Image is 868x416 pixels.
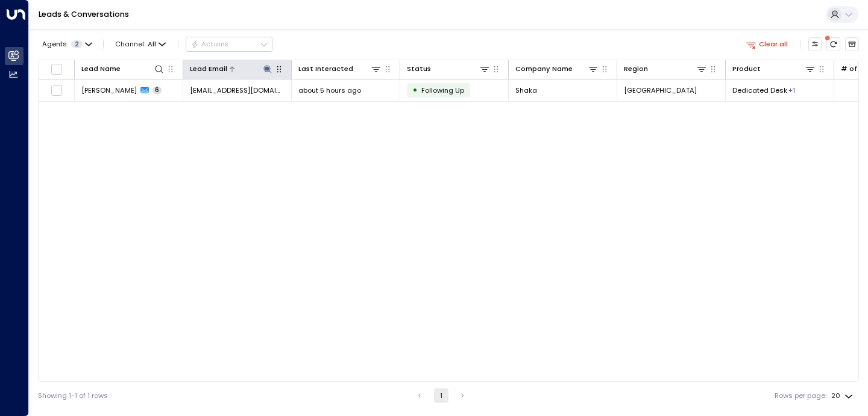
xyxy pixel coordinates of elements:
[732,85,787,95] span: Dedicated Desk
[434,388,448,403] button: page 1
[298,63,382,75] div: Last Interacted
[407,63,490,75] div: Status
[81,85,137,95] span: Adam Horwood
[71,40,83,48] span: 2
[81,63,165,75] div: Lead Name
[515,85,537,95] span: Shaka
[153,86,162,95] span: 6
[732,63,816,75] div: Product
[742,37,792,51] button: Clear all
[112,37,170,51] button: Channel:All
[421,85,464,95] span: Following Up
[51,84,63,96] span: Toggle select row
[831,388,855,403] div: 20
[38,37,95,51] button: Agents2
[190,63,227,75] div: Lead Email
[190,63,273,75] div: Lead Email
[39,9,129,19] a: Leads & Conversations
[775,391,826,401] label: Rows per page:
[81,63,121,75] div: Lead Name
[412,82,418,98] div: •
[298,85,361,95] span: about 5 hours ago
[412,388,470,403] nav: pagination navigation
[732,63,761,75] div: Product
[624,63,648,75] div: Region
[190,40,228,48] div: Actions
[148,40,156,48] span: All
[788,85,795,95] div: Hot desking
[515,63,573,75] div: Company Name
[624,63,707,75] div: Region
[298,63,353,75] div: Last Interacted
[826,37,840,51] span: There are new threads available. Refresh the grid to view the latest updates.
[186,37,272,51] button: Actions
[190,85,285,95] span: accounts@shakastudio.co.uk
[407,63,431,75] div: Status
[38,391,108,401] div: Showing 1-1 of 1 rows
[112,37,170,51] span: Channel:
[515,63,599,75] div: Company Name
[808,37,822,51] button: Customize
[51,63,63,75] span: Toggle select all
[624,85,697,95] span: London
[186,37,272,51] div: Button group with a nested menu
[42,41,67,48] span: Agents
[845,37,859,51] button: Archived Leads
